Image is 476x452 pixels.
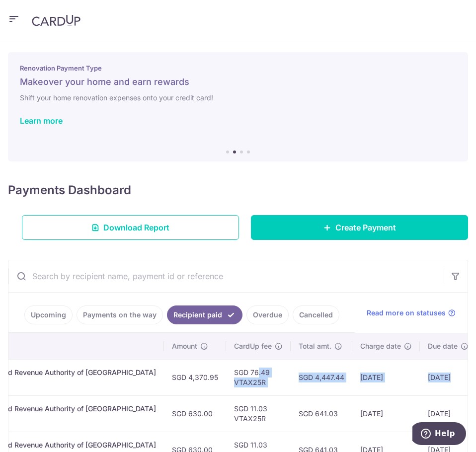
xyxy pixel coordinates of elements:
td: SGD 76.49 VTAX25R [226,359,291,395]
img: CardUp [32,14,80,26]
span: Amount [172,341,197,351]
input: Search by recipient name, payment id or reference [8,260,444,292]
span: Download Report [103,222,169,233]
td: SGD 4,370.95 [164,359,226,395]
a: Create Payment [251,215,468,240]
td: SGD 11.03 VTAX25R [226,395,291,432]
iframe: Opens a widget where you can find more information [412,422,466,447]
span: Read more on statuses [367,308,446,318]
td: SGD 630.00 [164,395,226,432]
td: SGD 641.03 [291,395,352,432]
span: Due date [428,341,458,351]
span: Create Payment [335,222,396,233]
a: Payments on the way [77,305,163,324]
a: Read more on statuses [367,308,456,318]
span: Charge date [360,341,401,351]
td: [DATE] [352,359,420,395]
h6: Shift your home renovation expenses onto your credit card! [20,92,456,104]
a: Cancelled [293,305,339,324]
p: Renovation Payment Type [20,64,456,72]
span: CardUp fee [234,341,272,351]
h5: Makeover your home and earn rewards [20,76,456,88]
a: Download Report [22,215,239,240]
a: Recipient paid [167,305,242,324]
a: Overdue [246,305,289,324]
td: [DATE] [352,395,420,432]
span: Total amt. [299,341,331,351]
a: Upcoming [24,305,73,324]
a: Learn more [20,116,63,126]
td: SGD 4,447.44 [291,359,352,395]
h4: Payments Dashboard [8,181,131,199]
